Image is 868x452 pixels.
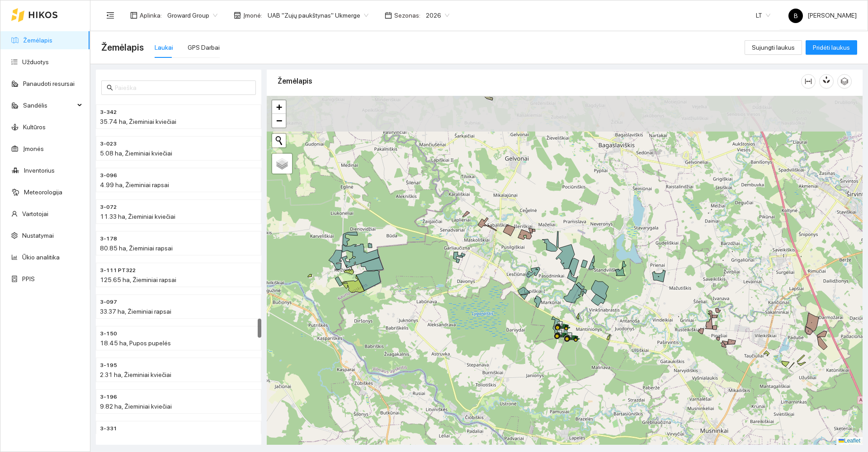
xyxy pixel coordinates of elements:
[130,12,137,19] span: layout
[23,96,75,114] span: Sandėlis
[115,83,250,93] input: Paieška
[22,58,49,66] a: Užduotys
[107,85,113,91] span: search
[806,44,857,51] a: Pridėti laukus
[100,393,117,401] span: 3-196
[788,12,857,19] span: [PERSON_NAME]
[22,232,54,239] a: Nustatymai
[140,10,162,20] span: Aplinka :
[752,42,795,52] span: Sujungti laukus
[24,167,55,174] a: Inventorius
[24,188,62,196] a: Meteorologija
[426,9,449,22] span: 2026
[802,78,815,85] span: column-width
[100,298,117,306] span: 3-097
[100,361,117,370] span: 3-195
[268,9,368,22] span: UAB "Zujų paukštynas" Ukmerge
[745,40,802,55] button: Sujungti laukus
[23,80,75,87] a: Panaudoti resursai
[276,101,282,113] span: +
[100,371,171,378] span: 2.31 ha, Žieminiai kviečiai
[839,438,860,444] a: Leaflet
[272,154,292,174] a: Layers
[23,37,52,44] a: Žemėlapis
[100,339,171,347] span: 18.45 ha, Pupos pupelės
[278,68,801,94] div: Žemėlapis
[155,42,173,52] div: Laukai
[100,266,136,275] span: 3-111 PT322
[272,114,286,127] a: Zoom out
[272,100,286,114] a: Zoom in
[243,10,262,20] span: Įmonė :
[100,403,172,410] span: 9.82 ha, Žieminiai kviečiai
[756,9,770,22] span: LT
[100,181,169,188] span: 4.99 ha, Žieminiai rapsai
[100,118,176,125] span: 35.74 ha, Žieminiai kviečiai
[106,11,114,19] span: menu-fold
[394,10,420,20] span: Sezonas :
[100,171,117,180] span: 3-096
[23,123,46,131] a: Kultūros
[22,254,60,261] a: Ūkio analitika
[100,235,117,243] span: 3-178
[22,210,48,217] a: Vartotojai
[23,145,44,152] a: Įmonės
[745,44,802,51] a: Sujungti laukus
[385,12,392,19] span: calendar
[100,424,117,433] span: 3-331
[276,115,282,126] span: −
[101,40,144,55] span: Žemėlapis
[100,203,117,212] span: 3-072
[22,275,35,282] a: PPIS
[801,74,816,89] button: column-width
[272,134,286,147] button: Initiate a new search
[100,150,172,157] span: 5.08 ha, Žieminiai kviečiai
[806,40,857,55] button: Pridėti laukus
[101,6,119,24] button: menu-fold
[794,9,798,23] span: B
[100,245,173,252] span: 80.85 ha, Žieminiai rapsai
[100,140,117,148] span: 3-023
[100,213,175,220] span: 11.33 ha, Žieminiai kviečiai
[100,276,176,283] span: 125.65 ha, Žieminiai rapsai
[167,9,217,22] span: Groward Group
[100,108,117,117] span: 3-342
[234,12,241,19] span: shop
[100,330,117,338] span: 3-150
[188,42,220,52] div: GPS Darbai
[813,42,850,52] span: Pridėti laukus
[100,308,171,315] span: 33.37 ha, Žieminiai rapsai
